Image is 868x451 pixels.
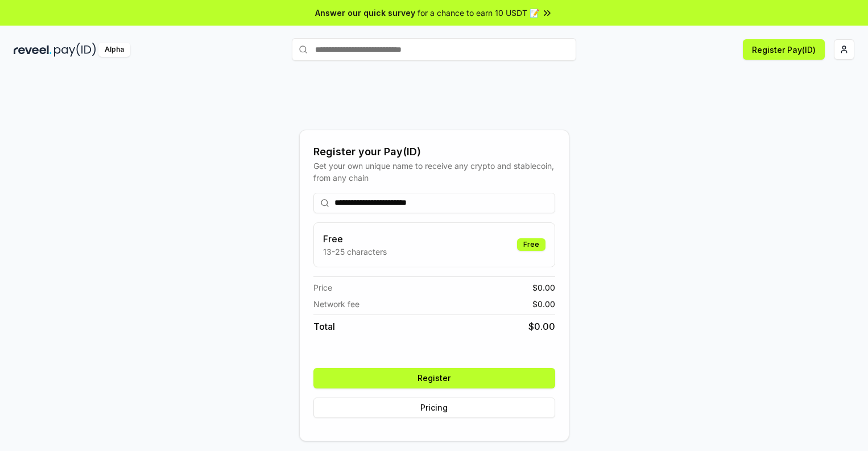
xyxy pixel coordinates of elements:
[14,43,52,57] img: reveel_dark
[313,282,332,293] span: Price
[532,298,555,310] span: $ 0.00
[98,43,130,57] div: Alpha
[313,298,359,310] span: Network fee
[517,238,545,251] div: Free
[418,7,539,19] span: for a chance to earn 10 USDT 📝
[323,232,387,246] h3: Free
[313,160,555,184] div: Get your own unique name to receive any crypto and stablecoin, from any chain
[743,39,825,60] button: Register Pay(ID)
[313,320,335,333] span: Total
[313,144,555,160] div: Register your Pay(ID)
[315,7,415,19] span: Answer our quick survey
[528,320,555,333] span: $ 0.00
[313,368,555,388] button: Register
[54,43,96,57] img: pay_id
[532,282,555,293] span: $ 0.00
[323,246,387,258] p: 13-25 characters
[313,398,555,418] button: Pricing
